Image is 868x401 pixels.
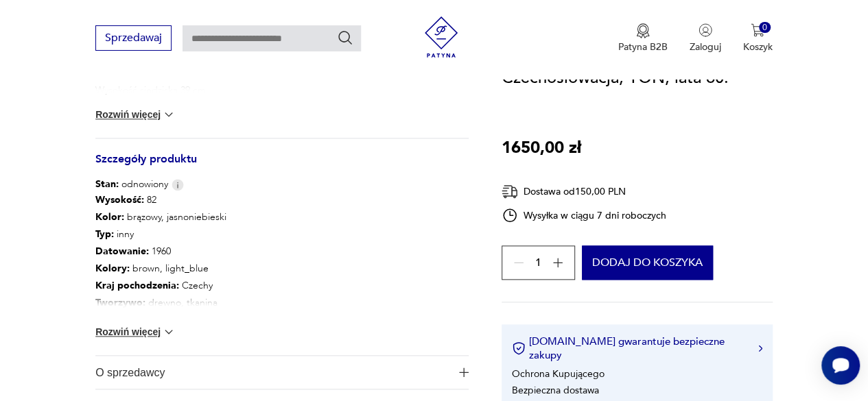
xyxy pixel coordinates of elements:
p: inny [95,226,277,243]
img: Ikona medalu [636,23,650,38]
p: Zaloguj [690,40,721,53]
b: Kraj pochodzenia : [95,279,179,292]
div: 0 [759,22,771,34]
img: Patyna - sklep z meblami i dekoracjami vintage [421,16,462,58]
img: chevron down [162,325,176,339]
img: Ikona certyfikatu [512,341,526,355]
p: Koszyk [743,40,773,53]
p: drewno, tkanina [95,294,277,311]
p: brown, light_blue [95,260,277,277]
p: Czechy [95,277,277,294]
a: Ikona medaluPatyna B2B [618,23,668,53]
img: Ikona dostawy [502,183,518,200]
span: O sprzedawcy [95,356,450,389]
button: 0Koszyk [743,23,773,53]
b: Kolor: [95,210,124,223]
p: Patyna B2B [618,40,668,53]
div: Wysyłka w ciągu 7 dni roboczych [502,207,666,223]
button: Rozwiń więcej [95,108,175,121]
p: 1960 [95,243,277,260]
p: 1650,00 zł [502,135,581,161]
p: Wysokość siedziska 39 cm [95,84,469,97]
img: Ikonka użytkownika [699,23,712,37]
div: Dostawa od 150,00 PLN [502,183,666,200]
button: [DOMAIN_NAME] gwarantuje bezpieczne zakupy [512,335,762,362]
button: Sprzedawaj [95,25,172,51]
img: Ikona strzałki w prawo [758,345,762,352]
button: Rozwiń więcej [95,325,175,339]
img: Ikona plusa [459,367,469,377]
iframe: Smartsupp widget button [821,346,860,385]
h3: Szczegóły produktu [95,155,469,178]
li: Ochrona Kupującego [512,367,605,380]
button: Szukaj [337,29,353,46]
button: Zaloguj [690,23,721,53]
b: Wysokość : [95,193,144,206]
b: Datowanie : [95,245,149,258]
b: Typ : [95,228,114,241]
a: Sprzedawaj [95,34,172,44]
button: Dodaj do koszyka [582,245,713,280]
img: chevron down [162,108,176,121]
b: Stan: [95,178,119,191]
img: Ikona koszyka [751,23,764,37]
p: brązowy, jasnoniebieski [95,208,277,226]
b: Kolory : [95,262,130,275]
button: Patyna B2B [618,23,668,53]
b: Tworzywo : [95,296,145,309]
span: odnowiony [95,178,168,191]
li: Bezpieczna dostawa [512,383,599,396]
button: Ikona plusaO sprzedawcy [95,356,469,389]
img: Info icon [172,179,184,191]
p: 82 [95,191,277,208]
span: 1 [535,258,541,267]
